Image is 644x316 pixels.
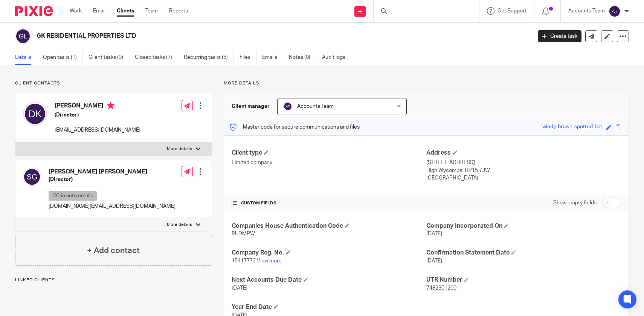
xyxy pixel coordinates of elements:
h4: UTR Number [426,276,621,284]
a: Audit logs [322,50,351,65]
h2: GK RESIDENTIAL PROPERTIES LTD [37,32,429,40]
p: [EMAIL_ADDRESS][DOMAIN_NAME] [55,126,140,134]
img: svg%3E [23,168,41,186]
p: More details [167,146,192,152]
img: svg%3E [283,102,292,111]
a: Emails [262,50,283,65]
a: Team [145,7,158,15]
h4: CUSTOM FIELDS [232,200,426,206]
h5: (Director) [49,176,175,183]
i: Primary [107,102,114,109]
img: svg%3E [23,102,47,126]
h4: Next Accounts Due Date [232,276,426,284]
a: Create task [538,30,581,42]
p: CC in auto emails [49,191,97,201]
h5: (Director) [55,111,140,119]
h3: Client manager [232,103,270,110]
h4: Company Reg. No. [232,249,426,257]
span: Accounts Team [297,104,334,109]
img: svg%3E [15,28,31,44]
h4: Address [426,149,621,157]
a: Clients [117,7,134,15]
h4: Client type [232,149,426,157]
p: More details [167,222,192,228]
p: [DOMAIN_NAME][EMAIL_ADDRESS][DOMAIN_NAME] [49,202,175,210]
a: Open tasks (1) [43,50,83,65]
label: Show empty fields [553,199,597,207]
span: RUDMPW [232,231,255,236]
p: [GEOGRAPHIC_DATA] [426,174,621,182]
h4: Company Incorporated On [426,222,621,230]
img: Pixie [15,6,53,16]
h4: Confirmation Statement Date [426,249,621,257]
a: Email [93,7,105,15]
p: Master code for secure communications and files [230,123,360,131]
span: [DATE] [426,231,442,236]
a: Details [15,50,37,65]
a: Reports [169,7,188,15]
span: Get Support [497,8,526,14]
a: Recurring tasks (5) [184,50,234,65]
img: svg%3E [609,5,621,17]
a: Notes (0) [289,50,316,65]
p: Limited company [232,159,426,166]
p: Accounts Team [568,7,605,15]
a: View more [257,258,282,264]
p: More details [224,80,629,86]
tcxspan: Call 7482301200 via 3CX [426,285,456,291]
h4: [PERSON_NAME] [PERSON_NAME] [49,168,175,176]
h4: Companies House Authentication Code [232,222,426,230]
span: [DATE] [232,285,247,291]
a: Files [240,50,256,65]
span: [DATE] [426,258,442,264]
tcxspan: Call 15417772 via 3CX [232,258,256,264]
h4: Year End Date [232,303,426,311]
p: Linked clients [15,277,212,283]
p: High Wycombe, HP15 7JW [426,167,621,174]
h4: + Add contact [87,245,140,256]
p: [STREET_ADDRESS] [426,159,621,166]
p: Client contacts [15,80,212,86]
a: Closed tasks (7) [135,50,178,65]
a: Work [70,7,82,15]
a: Client tasks (0) [89,50,129,65]
div: windy-brown-spotted-bat [542,123,602,132]
h4: [PERSON_NAME] [55,102,140,111]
